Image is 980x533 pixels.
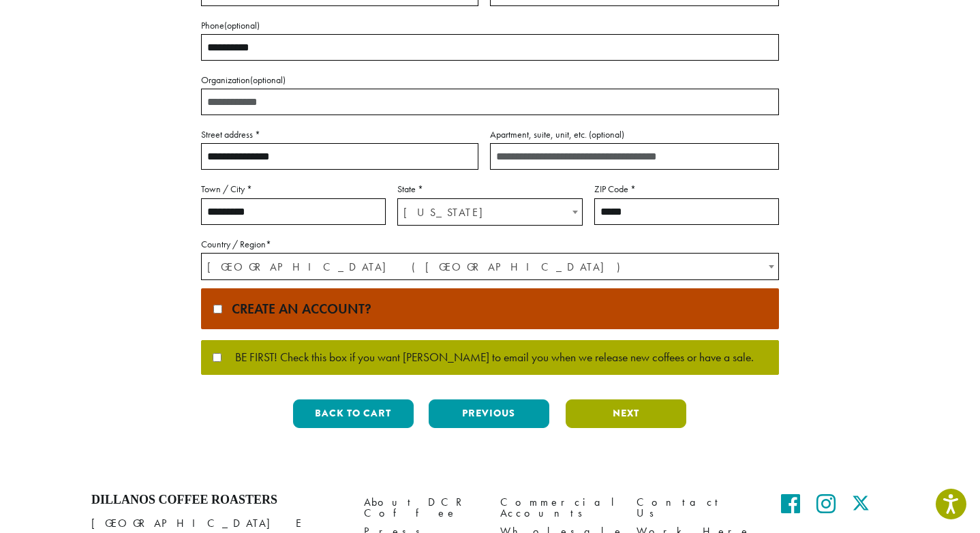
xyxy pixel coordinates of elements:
[490,126,779,143] label: Apartment, suite, unit, etc.
[293,399,414,428] button: Back to cart
[250,74,286,86] span: (optional)
[566,399,686,428] button: Next
[637,493,752,522] a: Contact Us
[201,126,478,143] label: Street address
[500,493,616,522] a: Commercial Accounts
[364,493,480,522] a: About DCR Coffee
[201,72,779,89] label: Organization
[225,300,371,318] span: Create an account?
[397,198,582,226] span: State
[202,254,778,280] span: United States (US)
[594,181,779,198] label: ZIP Code
[397,181,582,198] label: State
[398,199,581,226] span: Pennsylvania
[201,253,779,280] span: Country / Region
[224,19,260,31] span: (optional)
[213,305,222,314] input: Create an account?
[221,352,754,364] span: BE FIRST! Check this box if you want [PERSON_NAME] to email you when we release new coffees or ha...
[429,399,549,428] button: Previous
[589,128,624,140] span: (optional)
[91,493,343,508] h4: Dillanos Coffee Roasters
[213,353,221,362] input: BE FIRST! Check this box if you want [PERSON_NAME] to email you when we release new coffees or ha...
[201,181,386,198] label: Town / City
